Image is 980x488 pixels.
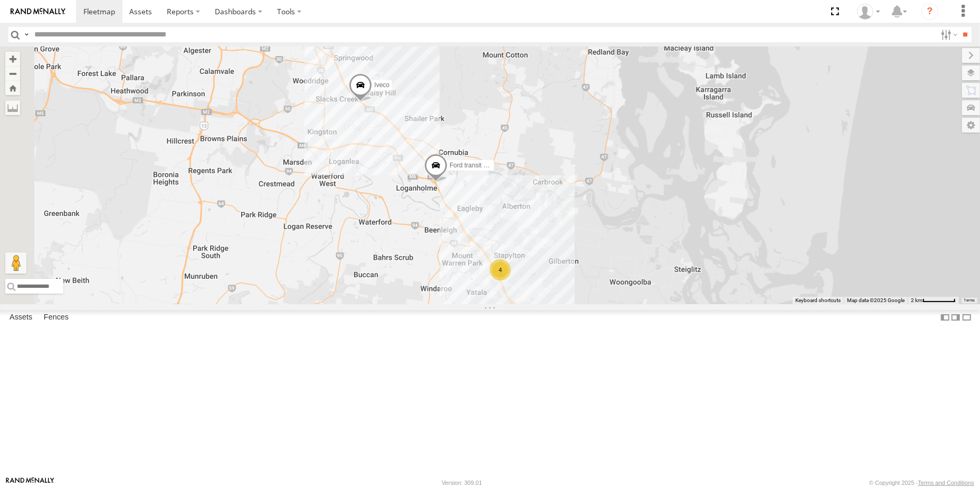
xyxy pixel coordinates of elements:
[11,8,65,15] img: rand-logo.svg
[950,310,961,325] label: Dock Summary Table to the Right
[442,480,482,486] div: Version: 309.01
[39,310,74,325] label: Fences
[5,252,26,274] button: Drag Pegman onto the map to open Street View
[962,310,972,325] label: Hide Summary Table
[921,3,938,20] i: ?
[869,480,974,486] div: © Copyright 2025 -
[490,259,511,280] div: 4
[6,477,54,488] a: Visit our Website
[5,100,20,115] label: Measure
[962,118,980,133] label: Map Settings
[853,4,884,20] div: Office Admin
[918,480,974,486] a: Terms and Conditions
[5,66,20,81] button: Zoom out
[374,81,389,89] span: Iveco
[5,81,20,95] button: Zoom Home
[795,297,841,304] button: Keyboard shortcuts
[5,52,20,66] button: Zoom in
[4,310,37,325] label: Assets
[847,297,905,303] span: Map data ©2025 Google
[908,297,959,304] button: Map Scale: 2 km per 59 pixels
[940,310,950,325] label: Dock Summary Table to the Left
[22,27,31,42] label: Search Query
[450,162,501,169] span: Ford transit (Little)
[937,27,959,42] label: Search Filter Options
[964,298,975,303] a: Terms (opens in new tab)
[911,297,922,303] span: 2 km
